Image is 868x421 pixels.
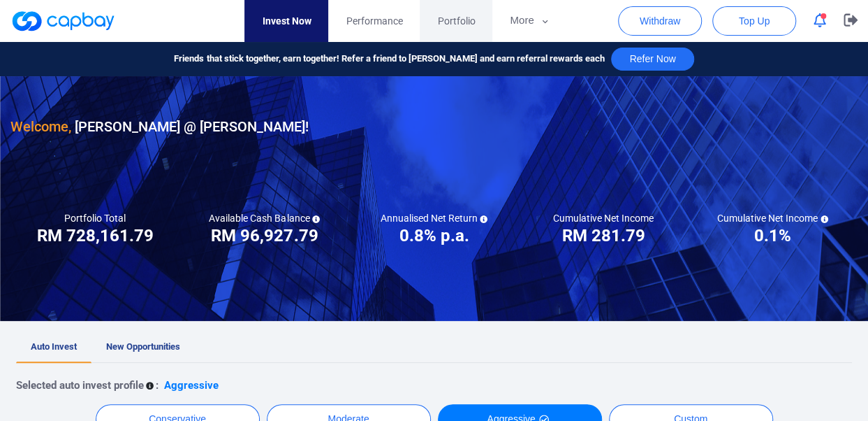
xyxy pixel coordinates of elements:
[64,212,126,224] h5: Portfolio Total
[380,212,487,224] h5: Annualised Net Return
[37,224,154,247] h3: RM 728,161.79
[562,224,645,247] h3: RM 281.79
[739,14,770,28] span: Top Up
[553,212,654,224] h5: Cumulative Net Income
[717,212,828,224] h5: Cumulative Net Income
[156,377,159,394] p: :
[10,115,309,138] h3: [PERSON_NAME] @ [PERSON_NAME] !
[174,52,604,66] span: Friends that stick together, earn together! Refer a friend to [PERSON_NAME] and earn referral rew...
[437,13,475,29] span: Portfolio
[106,341,180,352] span: New Opportunities
[209,212,320,224] h5: Available Cash Balance
[712,6,796,36] button: Top Up
[10,118,71,135] span: Welcome,
[611,48,693,71] button: Refer Now
[346,13,402,29] span: Performance
[16,377,144,394] p: Selected auto invest profile
[399,224,469,247] h3: 0.8% p.a.
[754,224,791,247] h3: 0.1%
[211,224,318,247] h3: RM 96,927.79
[31,341,77,352] span: Auto Invest
[618,6,702,36] button: Withdraw
[164,377,219,394] p: Aggressive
